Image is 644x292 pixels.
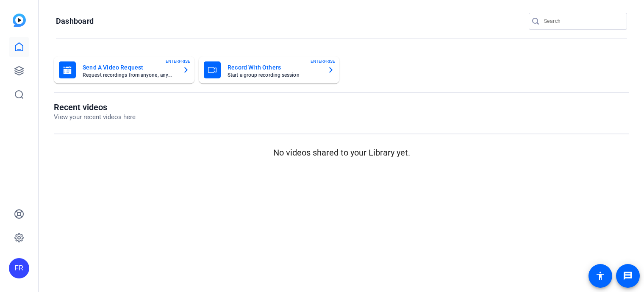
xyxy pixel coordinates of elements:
[623,271,633,281] mat-icon: message
[54,112,136,122] p: View your recent videos here
[54,146,629,159] p: No videos shared to your Library yet.
[83,62,176,72] mat-card-title: Send A Video Request
[13,14,26,27] img: blue-gradient.svg
[54,56,194,83] button: Send A Video RequestRequest recordings from anyone, anywhereENTERPRISE
[166,58,190,64] span: ENTERPRISE
[228,62,321,72] mat-card-title: Record With Others
[595,271,605,281] mat-icon: accessibility
[199,56,339,83] button: Record With OthersStart a group recording sessionENTERPRISE
[311,58,335,64] span: ENTERPRISE
[544,16,620,26] input: Search
[83,72,176,78] mat-card-subtitle: Request recordings from anyone, anywhere
[54,102,136,112] h1: Recent videos
[56,16,94,26] h1: Dashboard
[9,258,29,278] div: FR
[228,72,321,78] mat-card-subtitle: Start a group recording session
